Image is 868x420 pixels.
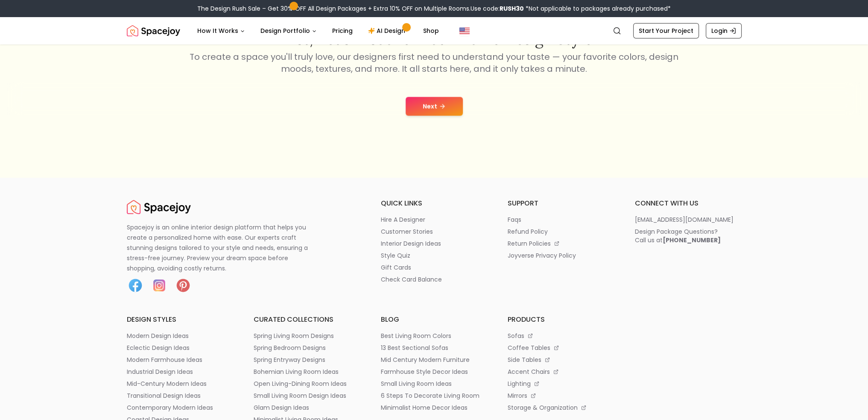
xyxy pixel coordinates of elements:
[633,23,699,38] a: Start Your Project
[127,277,144,294] img: Facebook icon
[127,17,742,44] nav: Global
[127,367,193,376] p: industrial design ideas
[127,198,191,215] img: Spacejoy Logo
[127,314,234,325] h6: design styles
[175,277,192,294] img: Pinterest icon
[127,22,180,39] a: Spacejoy
[459,26,470,36] img: United States
[508,367,614,376] a: accent chairs
[381,379,488,388] a: small living room ideas
[254,367,360,376] a: bohemian living room ideas
[508,379,531,388] p: lighting
[381,355,470,364] p: mid century modern furniture
[508,215,521,224] p: faqs
[508,344,614,352] a: coffee tables
[500,4,524,13] b: RUSH30
[254,403,309,412] p: glam design ideas
[127,379,207,388] p: mid-century modern ideas
[381,344,448,352] p: 13 best sectional sofas
[127,222,318,273] p: Spacejoy is an online interior design platform that helps you create a personalized home with eas...
[381,227,433,236] p: customer stories
[381,198,488,209] h6: quick links
[508,332,524,340] p: sofas
[151,277,168,294] a: Instagram icon
[254,314,360,325] h6: curated collections
[508,251,576,260] p: joyverse privacy policy
[663,236,721,244] b: [PHONE_NUMBER]
[127,391,234,400] a: transitional design ideas
[508,403,578,412] p: storage & organization
[381,344,488,352] a: 13 best sectional sofas
[508,391,527,400] p: mirrors
[254,403,360,412] a: glam design ideas
[508,314,614,325] h6: products
[508,379,614,388] a: lighting
[254,355,360,364] a: spring entryway designs
[381,403,468,412] p: minimalist home decor ideas
[254,355,325,364] p: spring entryway designs
[254,367,339,376] p: bohemian living room ideas
[706,23,742,38] a: Login
[381,391,479,400] p: 6 steps to decorate living room
[127,379,234,388] a: mid-century modern ideas
[381,379,452,388] p: small living room ideas
[635,215,742,224] a: [EMAIL_ADDRESS][DOMAIN_NAME]
[127,391,201,400] p: transitional design ideas
[635,227,721,244] div: Design Package Questions? Call us at
[508,403,614,412] a: storage & organization
[127,344,234,352] a: eclectic design ideas
[127,198,191,215] a: Spacejoy
[381,263,411,272] p: gift cards
[381,227,488,236] a: customer stories
[127,403,213,412] p: contemporary modern ideas
[508,239,614,248] a: return policies
[508,355,541,364] p: side tables
[508,344,550,352] p: coffee tables
[381,239,488,248] a: interior design ideas
[127,355,202,364] p: modern farmhouse ideas
[381,251,488,260] a: style quiz
[381,367,488,376] a: farmhouse style decor ideas
[127,403,234,412] a: contemporary modern ideas
[254,332,360,340] a: spring living room designs
[381,314,488,325] h6: blog
[361,22,415,39] a: AI Design
[188,51,680,75] p: To create a space you'll truly love, our designers first need to understand your taste — your fav...
[197,4,671,13] div: The Design Rush Sale – Get 30% OFF All Design Packages + Extra 10% OFF on Multiple Rooms.
[416,22,446,39] a: Shop
[508,391,614,400] a: mirrors
[508,251,614,260] a: joyverse privacy policy
[381,275,488,284] a: check card balance
[508,367,550,376] p: accent chairs
[254,344,360,352] a: spring bedroom designs
[381,251,410,260] p: style quiz
[471,4,524,13] span: Use code:
[127,344,190,352] p: eclectic design ideas
[254,391,360,400] a: small living room design ideas
[508,198,614,209] h6: support
[325,22,359,39] a: Pricing
[127,332,189,340] p: modern design ideas
[188,30,680,47] h2: First, let’s discover your home design style
[381,215,425,224] p: hire a designer
[508,227,548,236] p: refund policy
[381,215,488,224] a: hire a designer
[508,239,551,248] p: return policies
[635,198,742,209] h6: connect with us
[127,367,234,376] a: industrial design ideas
[190,22,252,39] button: How It Works
[381,275,442,284] p: check card balance
[508,227,614,236] a: refund policy
[406,97,463,116] button: Next
[381,263,488,272] a: gift cards
[635,215,734,224] p: [EMAIL_ADDRESS][DOMAIN_NAME]
[508,355,614,364] a: side tables
[381,403,488,412] a: minimalist home decor ideas
[190,22,446,39] nav: Main
[254,344,326,352] p: spring bedroom designs
[381,332,488,340] a: best living room colors
[381,332,451,340] p: best living room colors
[381,391,488,400] a: 6 steps to decorate living room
